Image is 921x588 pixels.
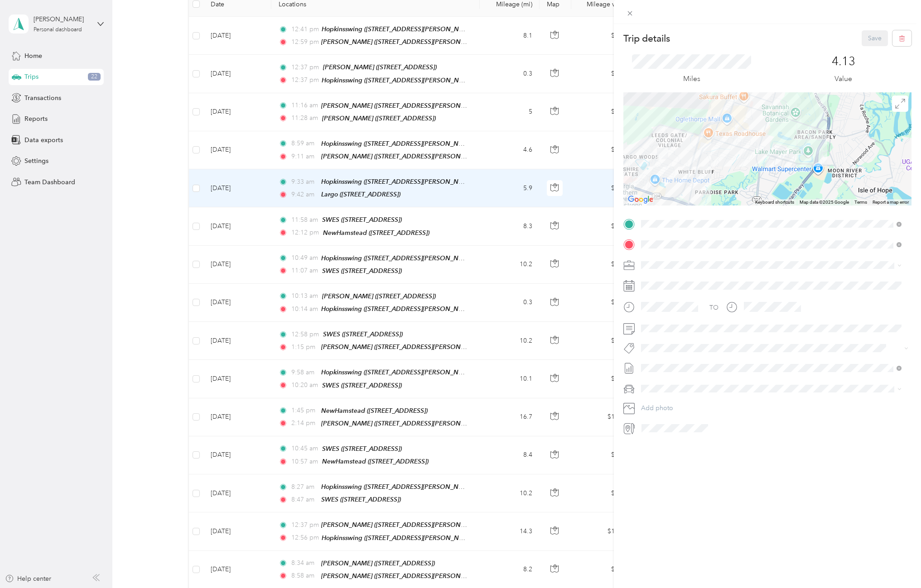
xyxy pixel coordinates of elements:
[626,194,656,206] img: Google
[755,199,794,206] button: Keyboard shortcuts
[623,32,670,45] p: Trip details
[873,200,909,205] a: Report a map error
[832,54,855,69] p: 4.13
[683,73,700,85] p: Miles
[638,402,911,415] button: Add photo
[709,303,718,312] div: TO
[834,73,852,85] p: Value
[626,194,656,206] a: Open this area in Google Maps (opens a new window)
[854,200,867,205] a: Terms (opens in new tab)
[800,200,849,205] span: Map data ©2025 Google
[870,537,921,588] iframe: Everlance-gr Chat Button Frame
